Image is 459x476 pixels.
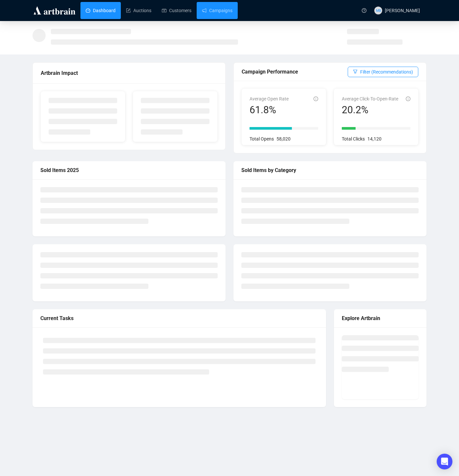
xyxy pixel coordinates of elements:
span: 58,020 [276,136,291,141]
div: Current Tasks [40,314,318,322]
div: 61.8% [250,104,289,116]
a: Auctions [126,2,151,19]
div: Sold Items 2025 [40,166,218,174]
span: question-circle [362,8,366,13]
span: filter [353,69,358,74]
button: Filter (Recommendations) [348,67,418,77]
span: info-circle [314,97,318,101]
span: info-circle [406,97,410,101]
a: Customers [162,2,191,19]
span: Total Clicks [342,136,365,141]
div: 20.2% [342,104,398,116]
a: Campaigns [202,2,232,19]
span: 14,120 [367,136,382,141]
div: Artbrain Impact [41,69,217,77]
span: Total Opens [250,136,274,141]
span: [PERSON_NAME] [385,8,420,13]
img: logo [33,5,76,16]
div: Sold Items by Category [241,166,419,174]
span: Average Open Rate [250,96,289,101]
span: MB [376,8,381,13]
div: Campaign Performance [242,68,348,76]
span: Filter (Recommendations) [360,68,413,76]
div: Open Intercom Messenger [437,454,452,469]
span: Average Click-To-Open-Rate [342,96,398,101]
div: Explore Artbrain [342,314,419,322]
a: Dashboard [86,2,116,19]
